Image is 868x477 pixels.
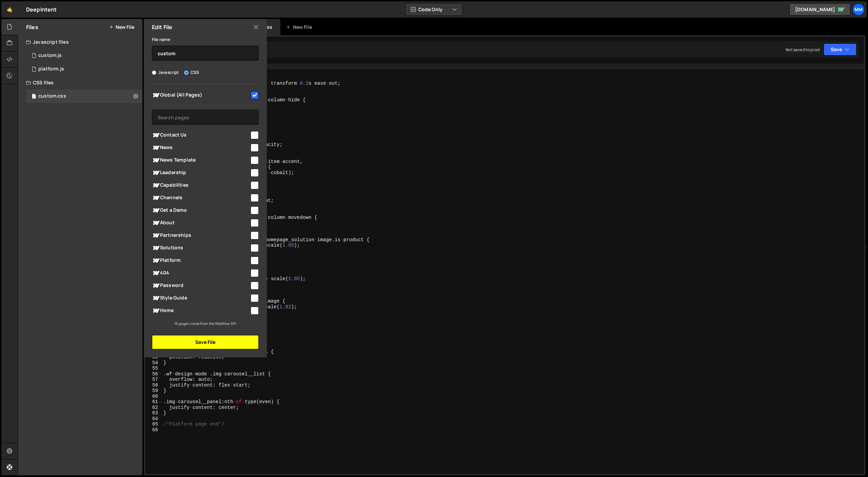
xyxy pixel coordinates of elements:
span: 404 [152,269,250,277]
span: Password [152,282,250,290]
span: Platform [152,256,250,265]
span: Leadership [152,169,250,177]
h2: Edit File [152,23,172,31]
a: [DOMAIN_NAME] [789,3,850,16]
small: 16 pages come from the Webflow API [174,321,236,326]
div: 58 [145,382,162,388]
div: 64 [145,416,162,422]
div: DeepIntent [26,5,57,14]
span: Home [152,307,250,315]
a: 🤙 [1,1,18,18]
button: Code Only [406,3,462,16]
span: Global (All Pages) [152,91,250,99]
div: custom.css [38,93,66,99]
span: Partnerships [152,231,250,240]
h2: Files [26,23,38,31]
span: News Template [152,156,250,164]
div: New File [286,24,314,30]
input: CSS [184,70,189,75]
span: About [152,219,250,227]
div: Not saved to prod [786,47,820,53]
span: News [152,144,250,152]
span: Capabilities [152,181,250,189]
span: Channels [152,194,250,202]
div: platform.js [38,66,64,72]
a: mm [852,3,865,16]
div: 16711/45677.css [26,89,142,103]
label: Javascript [152,69,179,76]
div: 63 [145,410,162,416]
div: 65 [145,421,162,427]
label: CSS [184,69,199,76]
div: 54 [145,360,162,366]
div: 66 [145,427,162,433]
div: custom.js [38,53,62,59]
input: Javascript [152,70,156,75]
button: Save [824,43,856,56]
span: Style Guide [152,294,250,302]
span: Solutions [152,244,250,252]
div: CSS files [18,76,142,89]
div: Javascript files [18,35,142,49]
input: Search pages [152,110,259,125]
div: 61 [145,399,162,405]
div: 57 [145,377,162,382]
div: 56 [145,371,162,377]
input: Name [152,46,259,61]
div: 62 [145,405,162,411]
div: platform.js [26,62,142,76]
div: 55 [145,366,162,371]
div: custom.js [26,49,142,62]
label: File name [152,36,170,43]
div: 60 [145,394,162,399]
span: Contact Us [152,131,250,139]
button: New File [109,24,134,30]
span: Get a Demo [152,206,250,214]
div: 59 [145,388,162,394]
button: Save File [152,335,259,349]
